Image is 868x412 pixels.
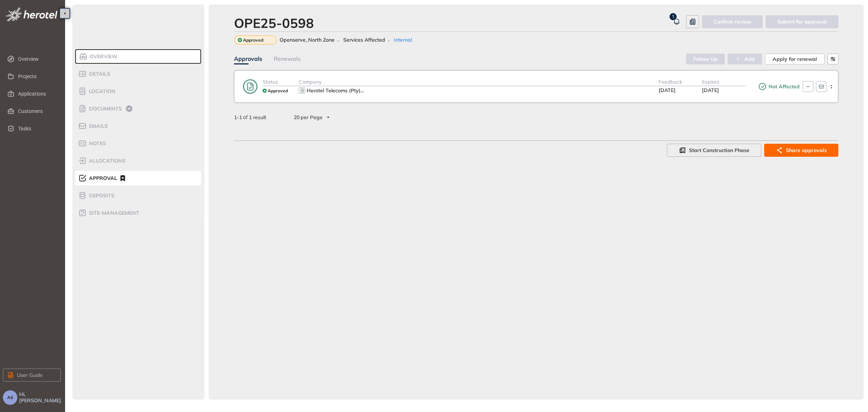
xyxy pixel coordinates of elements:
[786,146,827,154] span: Share approvals
[18,121,55,136] span: Tasks
[343,37,385,43] span: Services Affected
[667,144,761,157] button: Start Construction Phase
[702,79,719,85] span: Expires
[263,79,278,85] span: Status
[307,87,361,94] span: Herotel Telecoms (Pty)
[18,104,55,118] span: Customers
[659,79,682,85] span: Feedback
[689,146,749,154] span: Start Construction Phase
[87,210,139,216] span: site-management
[87,175,117,181] span: Approval
[17,371,43,379] span: User Guide
[306,86,366,95] button: Herotel Telecoms (Pty) Ltd
[268,88,288,93] span: Approved
[87,158,125,164] span: allocations
[249,114,266,121] span: 1 result
[767,84,800,90] span: Not Affected
[280,37,335,43] span: Openserve_North Zone
[7,395,13,400] span: AS
[18,52,55,66] span: Overview
[234,54,262,63] div: Approvals
[88,54,118,60] span: Overview
[299,79,322,85] span: Company
[19,391,62,404] span: Hi, [PERSON_NAME]
[274,54,301,63] div: Renewals
[222,113,278,121] div: of
[702,87,719,93] span: [DATE]
[18,87,55,101] span: Applications
[87,71,110,77] span: Details
[6,7,58,21] img: logo
[672,14,675,19] span: 1
[87,140,106,147] span: Notes
[394,37,412,43] span: Internal
[87,123,108,129] span: Emails
[87,193,114,199] span: Deposits
[18,69,55,84] span: Projects
[234,15,314,31] div: OPE25-0598
[765,54,825,64] button: Apply for renewal
[243,38,263,43] span: Approved
[3,369,61,382] button: User Guide
[669,13,677,20] sup: 1
[773,55,817,63] span: Apply for renewal
[234,114,242,121] strong: 1 - 1
[659,87,676,93] span: [DATE]
[87,106,122,112] span: Documents
[361,87,364,94] span: ...
[87,88,115,94] span: Location
[764,144,838,157] button: Share approvals
[3,390,17,405] button: AS
[307,88,364,94] div: Herotel Telecoms (Pty) Ltd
